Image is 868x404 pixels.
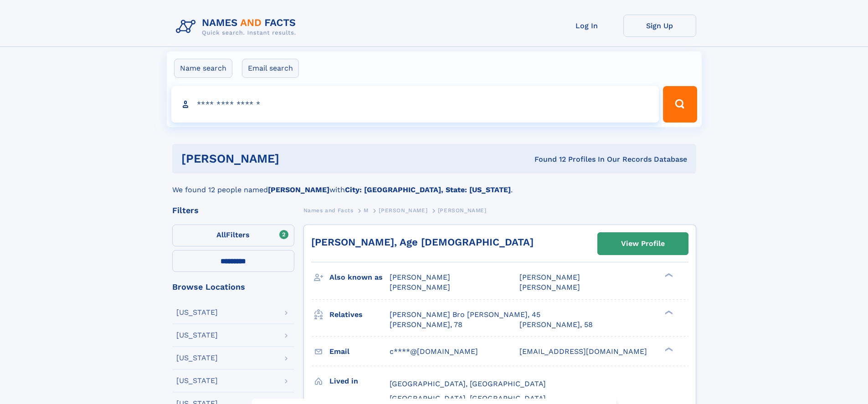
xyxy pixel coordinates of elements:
div: ❯ [663,346,673,352]
div: ❯ [663,272,673,278]
a: Sign Up [623,15,696,37]
b: [PERSON_NAME] [268,185,329,194]
h3: Email [329,344,390,359]
a: [PERSON_NAME], Age [DEMOGRAPHIC_DATA] [311,236,534,248]
h1: [PERSON_NAME] [181,153,407,164]
a: [PERSON_NAME], 58 [519,320,593,330]
a: Log In [550,15,623,37]
b: City: [GEOGRAPHIC_DATA], State: [US_STATE] [345,185,511,194]
span: All [216,230,226,239]
a: Names and Facts [303,205,354,216]
input: search input [171,86,659,123]
h3: Lived in [329,373,390,389]
span: [PERSON_NAME] [390,283,450,291]
div: View Profile [621,233,665,254]
label: Email search [242,59,299,78]
a: View Profile [598,233,688,255]
span: [PERSON_NAME] [438,207,487,214]
img: Logo Names and Facts [172,15,303,39]
span: [PERSON_NAME] [519,273,580,281]
span: [GEOGRAPHIC_DATA], [GEOGRAPHIC_DATA] [390,379,546,388]
a: [PERSON_NAME] [379,205,427,216]
span: [PERSON_NAME] [379,207,427,214]
div: We found 12 people named with . [172,174,696,195]
div: [US_STATE] [176,377,218,384]
div: [US_STATE] [176,332,218,339]
label: Name search [174,59,232,78]
div: [US_STATE] [176,354,218,362]
span: [EMAIL_ADDRESS][DOMAIN_NAME] [519,347,647,356]
a: M [364,205,369,216]
div: [US_STATE] [176,309,218,316]
div: Found 12 Profiles In Our Records Database [407,154,687,164]
span: [PERSON_NAME] [390,273,450,281]
span: M [364,207,369,214]
h3: Also known as [329,270,390,285]
span: [GEOGRAPHIC_DATA], [GEOGRAPHIC_DATA] [390,394,546,403]
a: [PERSON_NAME], 78 [390,320,462,330]
div: Filters [172,206,294,215]
a: [PERSON_NAME] Bro [PERSON_NAME], 45 [390,310,540,320]
button: Search Button [663,86,697,123]
div: Browse Locations [172,283,294,291]
label: Filters [172,225,294,246]
div: ❯ [663,309,673,315]
span: [PERSON_NAME] [519,283,580,291]
h3: Relatives [329,307,390,322]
